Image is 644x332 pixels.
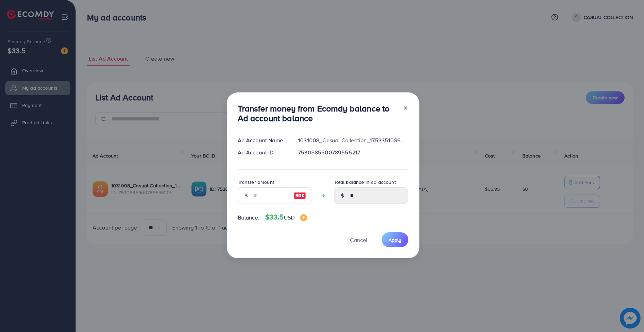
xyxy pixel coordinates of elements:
[238,214,260,222] span: Balance:
[232,136,293,144] div: Ad Account Name
[238,104,397,124] h3: Transfer money from Ecomdy balance to Ad account balance
[293,149,414,156] div: 7530585500789555217
[350,236,367,244] span: Cancel
[265,213,307,222] h4: $33.5
[284,214,295,221] span: USD
[232,149,293,156] div: Ad Account ID
[293,136,414,144] div: 1031008_Casual Collection_1753351086645
[334,179,396,186] label: Total balance in ad account
[341,232,376,247] button: Cancel
[389,236,401,243] span: Apply
[382,232,408,247] button: Apply
[238,179,274,186] label: Transfer amount
[294,191,306,200] img: image
[300,214,307,221] img: image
